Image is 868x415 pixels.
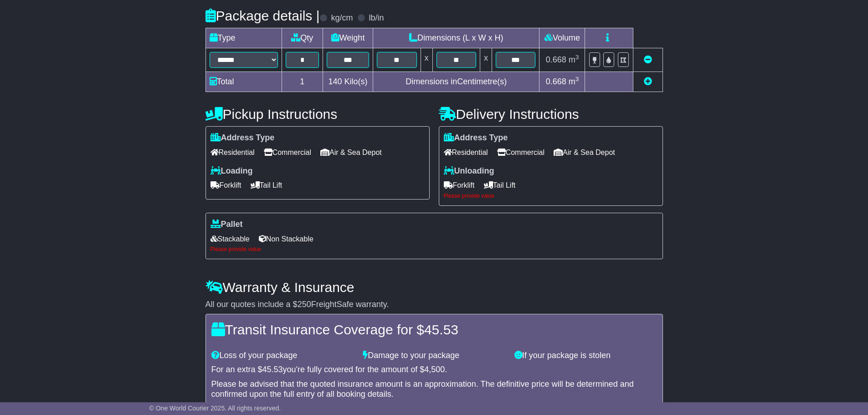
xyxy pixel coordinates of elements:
span: Forklift [211,178,241,192]
span: 140 [329,77,342,86]
label: Pallet [211,220,243,230]
h4: Package details | [205,8,320,23]
td: Dimensions (L x W x H) [373,28,539,48]
div: All our quotes include a $ FreightSafe warranty. [205,300,663,310]
span: m [569,55,579,64]
span: 250 [298,300,311,309]
span: Stackable [211,232,250,246]
h4: Transit Insurance Coverage for $ [211,322,657,337]
div: For an extra $ you're fully covered for the amount of $ . [211,365,657,375]
label: Unloading [444,166,494,176]
h4: Delivery Instructions [439,107,663,122]
span: Non Stackable [259,232,313,246]
label: lb/in [369,13,384,23]
span: Tail Lift [251,178,282,192]
td: Type [205,28,282,48]
span: Forklift [444,178,475,192]
span: 0.668 [546,55,566,64]
td: x [480,48,492,72]
span: 4,500 [424,365,445,374]
span: Commercial [497,145,544,159]
a: Remove this item [644,55,652,64]
div: If your package is stolen [510,351,662,361]
div: Damage to your package [358,351,510,361]
div: Please provide value [211,246,658,252]
div: Please be advised that the quoted insurance amount is an approximation. The definitive price will... [211,379,657,399]
label: Address Type [444,133,508,143]
span: Air & Sea Depot [554,145,615,159]
td: Kilo(s) [323,72,373,92]
td: Dimensions in Centimetre(s) [373,72,539,92]
h4: Warranty & Insurance [205,280,663,295]
label: Loading [211,166,253,176]
span: m [569,77,579,86]
label: kg/cm [331,13,353,23]
sup: 3 [575,76,579,82]
span: 45.53 [424,322,458,337]
td: x [421,48,432,72]
span: Tail Lift [484,178,516,192]
td: Weight [323,28,373,48]
td: 1 [282,72,323,92]
span: Commercial [264,145,311,159]
span: Air & Sea Depot [320,145,382,159]
span: Residential [211,145,255,159]
label: Address Type [211,133,275,143]
a: Add new item [644,77,652,86]
div: Loss of your package [207,351,359,361]
h4: Pickup Instructions [205,107,430,122]
td: Volume [539,28,585,48]
span: © One World Courier 2025. All rights reserved. [149,405,281,412]
span: 45.53 [262,365,283,374]
span: Residential [444,145,488,159]
div: Please provide value [444,193,658,199]
td: Qty [282,28,323,48]
span: 0.668 [546,77,566,86]
sup: 3 [575,54,579,61]
td: Total [205,72,282,92]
